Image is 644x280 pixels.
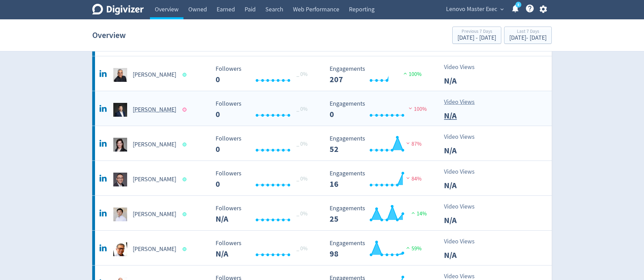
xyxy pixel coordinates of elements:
[133,175,176,184] h5: [PERSON_NAME]
[92,231,552,265] a: James Loh undefined[PERSON_NAME] Followers --- _ 0% Followers N/A Engagements 98 Engagements 98 5...
[183,247,189,251] span: Data last synced: 4 Sep 2025, 1:01pm (AEST)
[410,210,427,217] span: 14%
[92,126,552,161] a: Emily Ketchen undefined[PERSON_NAME] Followers --- _ 0% Followers 0 Engagements 52 Engagements 52...
[444,179,484,192] p: N/A
[113,242,127,256] img: James Loh undefined
[444,97,484,107] p: Video Views
[113,138,127,152] img: Emily Ketchen undefined
[92,91,552,126] a: Eddie Ang 洪珵东 undefined[PERSON_NAME] Followers --- _ 0% Followers 0 Engagements 0 Engagements 0 1...
[296,245,307,252] span: _ 0%
[133,71,176,79] h5: [PERSON_NAME]
[509,35,547,41] div: [DATE] - [DATE]
[457,35,496,41] div: [DATE] - [DATE]
[92,196,552,230] a: George Toh undefined[PERSON_NAME] Followers N/A Followers N/A _ 0% Engagements 25 Engagements 25 ...
[405,245,422,252] span: 59%
[212,205,316,223] svg: Followers N/A
[183,212,189,216] span: Data last synced: 4 Sep 2025, 6:02am (AEST)
[326,170,430,189] svg: Engagements 16
[407,106,414,111] img: negative-performance.svg
[405,245,411,250] img: positive-performance.svg
[444,144,484,157] p: N/A
[444,4,505,15] button: Lenovo Master Exec
[113,103,127,117] img: Eddie Ang 洪珵东 undefined
[504,27,552,44] button: Last 7 Days[DATE]- [DATE]
[326,66,430,84] svg: Engagements 207
[183,108,189,112] span: Data last synced: 2 Sep 2025, 7:02pm (AEST)
[133,141,176,149] h5: [PERSON_NAME]
[444,249,484,261] p: N/A
[444,75,484,87] p: N/A
[405,141,411,146] img: negative-performance.svg
[113,173,127,186] img: Eric Yu Hai undefined
[133,106,176,114] h5: [PERSON_NAME]
[452,27,501,44] button: Previous 7 Days[DATE] - [DATE]
[92,24,126,46] h1: Overview
[515,2,521,8] a: 5
[212,66,316,84] svg: Followers ---
[444,214,484,226] p: N/A
[446,4,497,15] span: Lenovo Master Exec
[296,106,307,113] span: _ 0%
[444,109,484,122] p: N/A
[402,71,422,78] span: 100%
[518,2,519,7] text: 5
[212,240,316,258] svg: Followers ---
[326,240,430,258] svg: Engagements 98
[296,141,307,147] span: _ 0%
[326,135,430,154] svg: Engagements 52
[407,106,427,113] span: 100%
[133,210,176,219] h5: [PERSON_NAME]
[444,202,484,211] p: Video Views
[444,237,484,246] p: Video Views
[133,245,176,253] h5: [PERSON_NAME]
[113,207,127,221] img: George Toh undefined
[444,132,484,142] p: Video Views
[499,6,505,12] span: expand_more
[183,177,189,181] span: Data last synced: 4 Sep 2025, 3:02pm (AEST)
[509,29,547,35] div: Last 7 Days
[296,175,307,182] span: _ 0%
[444,167,484,176] p: Video Views
[402,71,409,76] img: positive-performance.svg
[457,29,496,35] div: Previous 7 Days
[212,170,316,189] svg: Followers ---
[92,161,552,195] a: Eric Yu Hai undefined[PERSON_NAME] Followers --- _ 0% Followers 0 Engagements 16 Engagements 16 8...
[410,210,417,215] img: positive-performance.svg
[405,141,422,147] span: 87%
[183,73,189,77] span: Data last synced: 4 Sep 2025, 1:01am (AEST)
[326,100,430,119] svg: Engagements 0
[405,175,422,182] span: 84%
[444,62,484,72] p: Video Views
[296,210,307,217] span: _ 0%
[183,143,189,146] span: Data last synced: 4 Sep 2025, 2:02pm (AEST)
[212,100,316,119] svg: Followers ---
[326,205,430,223] svg: Engagements 25
[405,175,411,181] img: negative-performance.svg
[92,56,552,91] a: Dilip Bhatia undefined[PERSON_NAME] Followers --- _ 0% Followers 0 Engagements 207 Engagements 20...
[212,135,316,154] svg: Followers ---
[296,71,307,78] span: _ 0%
[113,68,127,82] img: Dilip Bhatia undefined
